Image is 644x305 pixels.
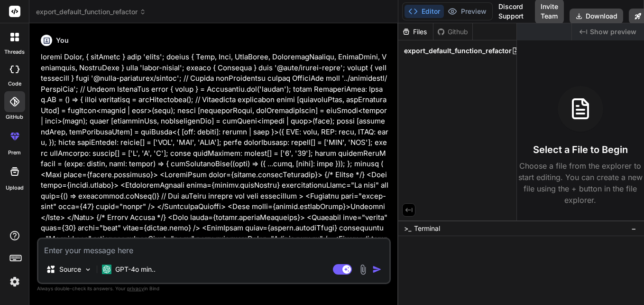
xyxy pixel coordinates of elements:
label: threads [4,48,25,56]
button: Download [570,9,623,24]
h6: You [56,36,69,45]
div: Github [433,27,472,37]
span: privacy [127,286,144,291]
p: Always double-check its answers. Your in Bind [37,284,391,293]
button: − [629,221,638,236]
label: code [8,80,21,88]
span: Show preview [590,27,636,37]
img: settings [7,274,23,290]
div: Files [398,27,433,37]
img: GPT-4o mini [102,265,111,274]
span: − [631,224,636,233]
label: prem [8,149,21,157]
span: >_ [404,224,411,233]
p: Source [59,265,81,274]
p: Choose a file from the explorer to start editing. You can create a new file using the + button in... [517,160,644,206]
span: export_default_function_refactor [36,7,146,17]
label: GitHub [6,113,23,121]
img: icon [372,265,382,274]
button: Preview [444,5,490,18]
label: Upload [6,184,24,192]
img: attachment [358,264,368,275]
img: Pick Models [84,266,92,274]
span: export_default_function_refactor [404,46,512,56]
p: GPT-4o min.. [115,265,156,274]
button: Editor [405,5,444,18]
span: Terminal [414,224,440,233]
h3: Select a File to Begin [533,143,628,156]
